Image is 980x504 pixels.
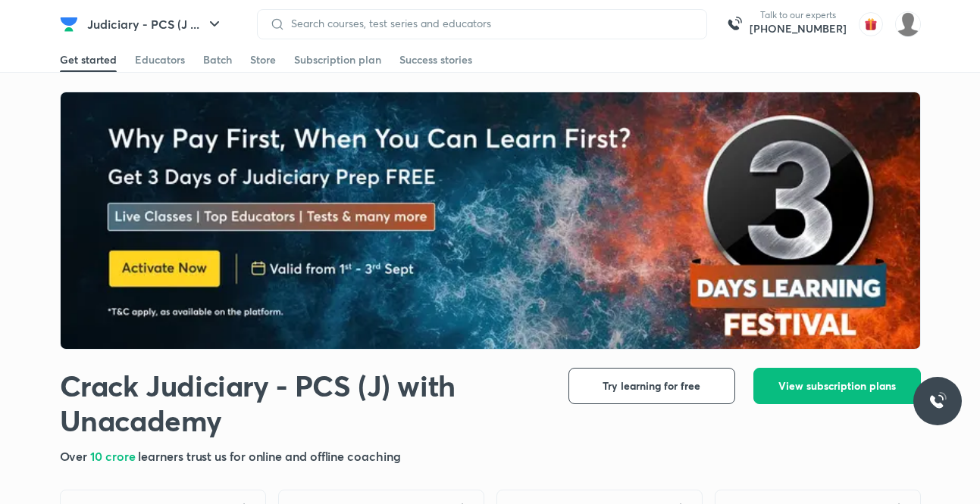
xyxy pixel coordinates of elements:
span: View subscription plans [778,378,896,394]
a: Store [250,48,276,72]
img: ttu [928,392,947,410]
span: Over [60,448,91,464]
p: Talk to our experts [750,9,847,21]
a: Subscription plan [294,48,381,72]
div: Educators [135,52,185,67]
div: Batch [203,52,232,67]
a: Educators [135,48,185,72]
input: Search courses, test series and educators [285,17,694,30]
a: Success stories [399,48,472,72]
button: View subscription plans [753,368,921,404]
span: Try learning for free [603,378,700,394]
a: Get started [60,48,117,72]
img: Company Logo [60,15,78,33]
img: Shivangee Singh [895,11,921,37]
img: avatar [859,12,883,36]
div: Store [250,52,276,67]
a: Batch [203,48,232,72]
div: Subscription plan [294,52,381,67]
a: [PHONE_NUMBER] [750,21,847,36]
span: 10 crore [90,448,138,464]
div: Success stories [399,52,472,67]
span: learners trust us for online and offline coaching [138,448,400,464]
div: Get started [60,52,117,67]
h1: Crack Judiciary - PCS (J) with Unacademy [60,368,544,438]
button: Try learning for free [568,368,735,404]
button: Judiciary - PCS (J ... [78,9,233,39]
img: call-us [719,9,750,39]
